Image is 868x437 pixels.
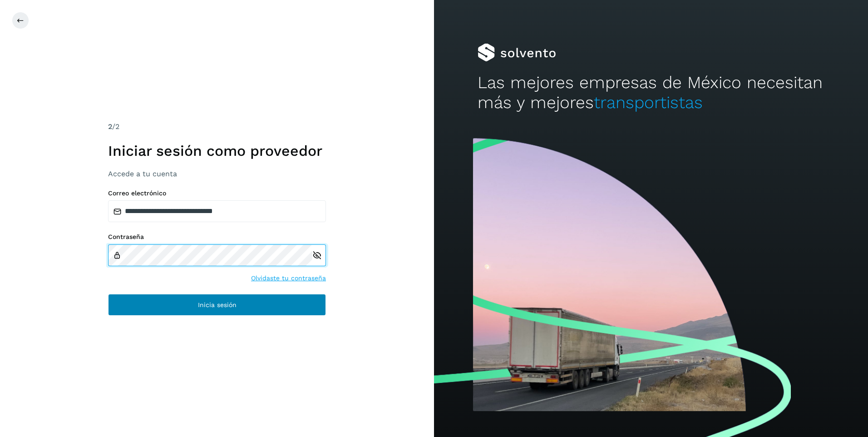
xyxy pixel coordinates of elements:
[108,294,326,316] button: Inicia sesión
[198,302,237,308] span: Inicia sesión
[478,73,825,113] h2: Las mejores empresas de México necesitan más y mejores
[108,142,326,159] h1: Iniciar sesión como proveedor
[108,169,326,178] h3: Accede a tu cuenta
[108,122,112,131] span: 2
[251,273,326,283] a: Olvidaste tu contraseña
[108,189,326,197] label: Correo electrónico
[108,233,326,241] label: Contraseña
[108,121,326,132] div: /2
[594,93,703,112] span: transportistas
